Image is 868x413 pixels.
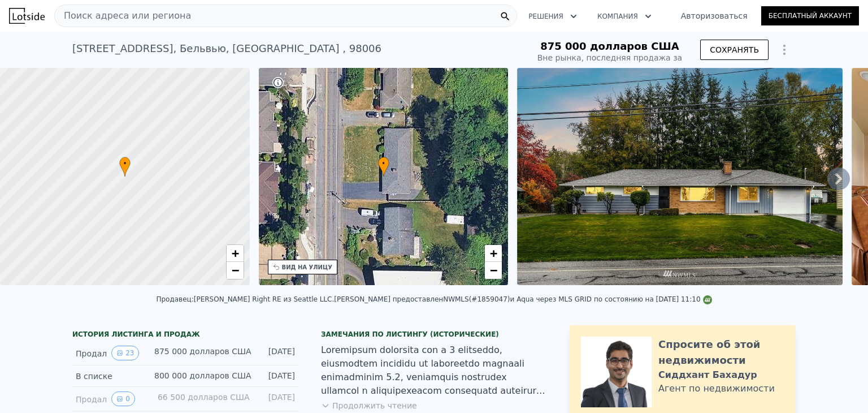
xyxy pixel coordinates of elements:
[194,295,332,303] font: [PERSON_NAME] Right RE из Seattle LLC
[773,38,796,61] button: Показать параметры
[72,330,200,338] font: ИСТОРИЯ ЛИСТИНГА И ПРОДАЖ
[226,42,229,54] font: ,
[158,393,250,402] font: 66 500 долларов США
[268,371,295,380] font: [DATE]
[342,42,381,54] font: , 98006
[761,6,859,25] a: Бесплатный аккаунт
[227,262,244,279] a: Уменьшить масштаб
[528,12,563,20] font: Решения
[334,295,443,303] font: [PERSON_NAME] предоставлен
[282,264,332,270] font: ВИД НА УЛИЦУ
[443,295,469,303] font: NWMLS
[658,369,709,380] font: Сиддхант
[232,42,339,54] font: [GEOGRAPHIC_DATA]
[154,371,251,380] font: 800 000 долларов США
[713,369,757,380] font: Бахадур
[231,263,238,277] font: −
[510,295,701,303] font: и Aqua через MLS GRID по состоянию на [DATE] 11:10
[332,295,334,303] font: .
[227,245,244,262] a: Увеличить масштаб
[485,262,502,279] a: Уменьшить масштаб
[180,42,226,54] font: Бельвью
[119,157,131,177] div: •
[64,10,191,21] font: Поиск адреса или региона
[485,245,502,262] a: Увеличить масштаб
[268,393,295,402] font: [DATE]
[111,392,135,406] button: Просмотреть исторические данные
[658,383,775,394] font: Агент по недвижимости
[76,372,112,381] font: В списке
[124,160,126,167] font: •
[710,45,759,54] font: СОХРАНЯТЬ
[125,395,130,403] font: 0
[332,401,417,410] font: Продолжить чтение
[154,347,251,356] font: 875 000 долларов США
[321,330,499,338] font: Замечания по листингу (исторические)
[537,53,682,62] font: Вне рынка, последняя продажа за
[125,349,134,357] font: 23
[703,295,712,304] img: Логотип NWMLS
[9,8,45,24] img: Лотсайд
[268,347,295,356] font: [DATE]
[490,246,497,260] font: +
[517,68,843,285] img: Продажа: 116167554 Посылка: 98057855
[72,42,173,54] font: [STREET_ADDRESS]
[658,338,760,366] font: Спросите об этой недвижимости
[700,40,769,60] button: СОХРАНЯТЬ
[321,400,417,411] button: Продолжить чтение
[490,263,497,277] font: −
[382,160,384,167] font: •
[111,346,139,360] button: Просмотреть исторические данные
[231,246,238,260] font: +
[469,295,510,303] font: (#1859047)
[597,12,638,20] font: Компания
[769,12,852,20] font: Бесплатный аккаунт
[76,395,107,404] font: Продал
[173,42,176,54] font: ,
[540,40,679,52] font: 875 000 долларов США
[588,6,663,27] button: Компания
[378,157,389,177] div: •
[667,10,761,21] a: Авторизоваться
[519,6,588,27] button: Решения
[76,349,107,358] font: Продал
[681,11,748,20] font: Авторизоваться
[156,295,193,303] font: Продавец:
